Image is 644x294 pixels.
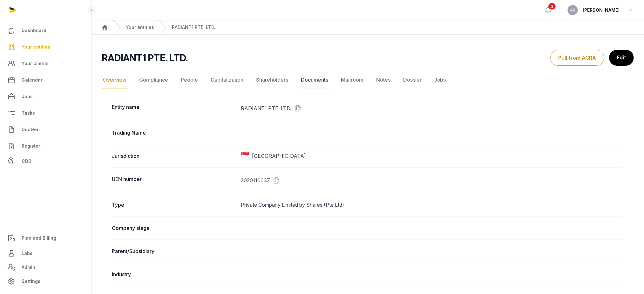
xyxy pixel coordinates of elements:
[551,50,604,66] button: Pull from ACRA
[5,56,86,71] a: Your clients
[5,231,86,246] a: Plan and Billing
[5,89,86,104] a: Jobs
[209,71,245,89] a: Capitalization
[22,234,56,242] span: Plan and Billing
[172,24,215,30] a: RADIANT1 PTE. LTD.
[5,23,86,38] a: Dashboard
[112,271,236,278] dt: Industry
[22,126,40,133] span: DocGen
[22,109,35,117] span: Tasks
[340,71,365,89] a: Mailroom
[112,175,236,185] dt: UEN number
[22,76,43,84] span: Calendar
[583,6,620,14] span: [PERSON_NAME]
[22,60,49,67] span: Your clients
[5,122,86,137] a: DocGen
[112,103,236,113] dt: Entity name
[5,246,86,261] a: Labs
[5,105,86,121] a: Tasks
[433,71,447,89] a: Jobs
[375,71,392,89] a: Notes
[609,50,634,66] a: Edit
[5,261,86,274] a: Admin
[22,27,46,34] span: Dashboard
[22,264,35,271] span: Admin
[252,152,306,160] span: [GEOGRAPHIC_DATA]
[92,20,644,35] nav: Breadcrumb
[180,71,199,89] a: People
[549,3,556,10] span: 3
[102,71,128,89] a: Overview
[570,8,576,12] span: AB
[112,247,236,255] dt: Parent/Subsidiary
[102,52,188,63] h2: RADIANT1 PTE. LTD.
[22,277,40,285] span: Settings
[22,157,31,165] span: CDD
[112,129,236,137] dt: Trading Name
[402,71,423,89] a: Dossier
[126,24,154,30] a: Your entities
[568,5,578,15] button: AB
[5,138,86,154] a: Register
[138,71,169,89] a: Compliance
[22,93,33,100] span: Jobs
[300,71,329,89] a: Documents
[112,224,236,232] dt: Company stage
[112,201,236,209] dt: Type
[5,155,86,168] a: CDD
[5,274,86,289] a: Settings
[241,201,624,209] dd: Private Company Limited by Shares (Pte Ltd)
[5,72,86,88] a: Calendar
[112,152,236,160] dt: Jurisdiction
[241,103,624,113] dd: RADIANT1 PTE. LTD.
[102,71,634,89] nav: Tabs
[241,175,624,185] dd: 202011663Z
[22,250,32,257] span: Labs
[22,43,50,51] span: Your entities
[255,71,289,89] a: Shareholders
[5,39,86,55] a: Your entities
[22,142,40,150] span: Register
